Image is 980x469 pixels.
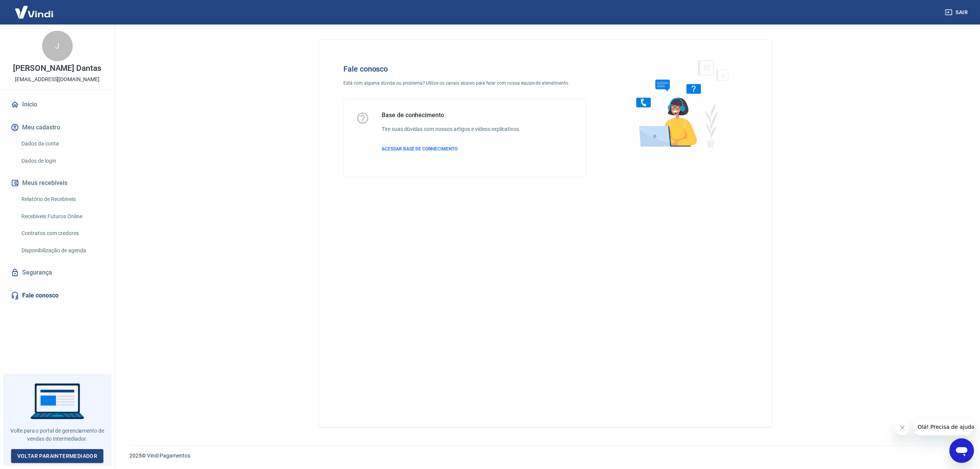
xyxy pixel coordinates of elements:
a: Disponibilização de agenda [18,243,105,258]
a: ACESSAR BASE DE CONHECIMENTO [382,145,521,152]
a: Contratos com credores [18,226,105,241]
iframe: Botão para abrir a janela de mensagens [949,438,974,463]
div: J [42,31,73,61]
button: Meu cadastro [9,119,105,136]
a: Dados de login [18,153,105,169]
img: Vindi [9,0,59,24]
p: Está com alguma dúvida ou problema? Utilize os canais abaixo para falar com nossa equipe de atend... [343,80,586,87]
a: Fale conosco [9,287,105,304]
span: Olá! Precisa de ajuda? [5,5,64,11]
p: [PERSON_NAME] Dantas [13,64,101,72]
a: Voltar paraIntermediador [11,449,104,463]
button: Meus recebíveis [9,175,105,191]
iframe: Mensagem da empresa [913,418,974,435]
p: 2025 © [129,452,962,460]
button: Sair [943,5,971,20]
a: Dados da conta [18,136,105,152]
a: Relatório de Recebíveis [18,191,105,207]
iframe: Fechar mensagem [895,420,910,435]
a: Segurança [9,264,105,281]
p: [EMAIL_ADDRESS][DOMAIN_NAME] [15,75,100,83]
span: ACESSAR BASE DE CONHECIMENTO [382,146,457,152]
a: Início [9,96,105,113]
h5: Base de conhecimento [382,111,521,119]
h4: Fale conosco [343,64,586,74]
h6: Tire suas dúvidas com nossos artigos e vídeos explicativos. [382,125,521,133]
a: Recebíveis Futuros Online [18,209,105,224]
a: Vindi Pagamentos [147,453,190,459]
img: Fale conosco [621,52,737,154]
